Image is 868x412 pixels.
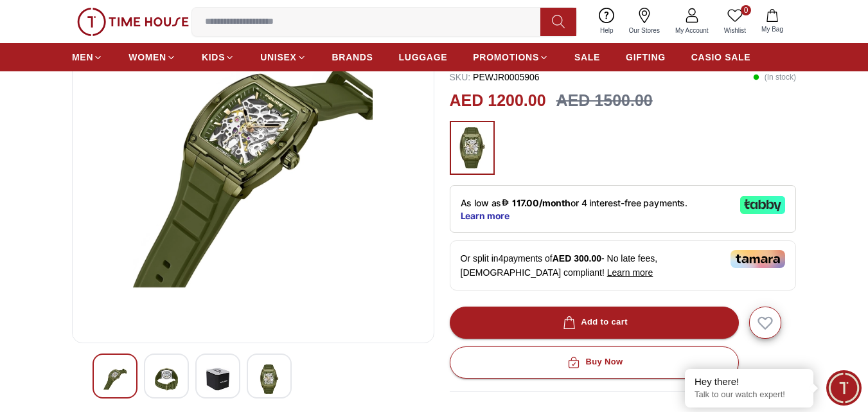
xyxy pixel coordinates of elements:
[260,51,296,64] span: UNISEX
[621,5,668,38] a: Our Stores
[741,5,751,15] span: 0
[574,51,600,64] span: SALE
[607,267,653,278] span: Learn more
[450,71,540,84] p: PEWJR0005906
[450,72,471,82] span: SKU :
[473,46,549,69] a: PROMOTIONS
[206,364,229,394] img: POLICE Men's Automatic Silver Dial Watch - PEWJR0005906
[560,315,628,330] div: Add to cart
[399,51,448,64] span: LUGGAGE
[556,89,653,113] h3: AED 1500.00
[754,6,791,37] button: My Bag
[399,46,448,69] a: LUGGAGE
[731,250,785,268] img: Tamara
[826,370,862,406] div: Chat Widget
[72,46,103,69] a: MEN
[332,46,373,69] a: BRANDS
[260,46,306,69] a: UNISEX
[565,355,623,370] div: Buy Now
[574,46,600,69] a: SALE
[595,26,619,35] span: Help
[450,307,739,339] button: Add to cart
[670,26,714,35] span: My Account
[83,24,423,332] img: POLICE Men's Automatic Silver Dial Watch - PEWJR0005906
[202,46,235,69] a: KIDS
[456,127,488,168] img: ...
[450,346,739,379] button: Buy Now
[624,26,665,35] span: Our Stores
[332,51,373,64] span: BRANDS
[592,5,621,38] a: Help
[753,71,796,84] p: ( In stock )
[450,240,797,291] div: Or split in 4 payments of - No late fees, [DEMOGRAPHIC_DATA] compliant!
[103,364,127,394] img: POLICE Men's Automatic Silver Dial Watch - PEWJR0005906
[450,89,546,113] h2: AED 1200.00
[695,390,804,400] p: Talk to our watch expert!
[473,51,539,64] span: PROMOTIONS
[77,8,189,36] img: ...
[128,46,176,69] a: WOMEN
[756,24,788,34] span: My Bag
[626,51,666,64] span: GIFTING
[695,375,804,388] div: Hey there!
[202,51,225,64] span: KIDS
[691,46,751,69] a: CASIO SALE
[155,364,178,394] img: POLICE Men's Automatic Silver Dial Watch - PEWJR0005906
[72,51,93,64] span: MEN
[258,364,281,394] img: POLICE Men's Automatic Silver Dial Watch - PEWJR0005906
[553,253,601,264] span: AED 300.00
[719,26,751,35] span: Wishlist
[716,5,754,38] a: 0Wishlist
[691,51,751,64] span: CASIO SALE
[626,46,666,69] a: GIFTING
[128,51,166,64] span: WOMEN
